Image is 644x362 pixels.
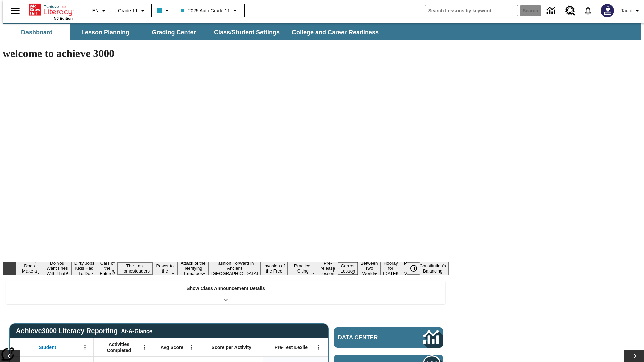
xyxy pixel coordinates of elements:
span: Tauto [621,7,632,14]
button: Slide 9 The Invasion of the Free CD [261,257,288,280]
button: Lesson Planning [72,24,139,40]
button: Lesson carousel, Next [624,350,644,362]
button: Slide 1 Diving Dogs Make a Splash [16,257,43,280]
div: Pause [407,262,427,275]
span: 2025 Auto Grade 11 [181,7,230,14]
span: Achieve3000 Literacy Reporting [16,327,152,335]
button: Class color is light blue. Change class color [154,5,174,17]
button: Slide 12 Career Lesson [338,262,358,275]
button: Slide 13 Between Two Worlds [358,260,380,277]
span: NJ Edition [54,16,73,20]
button: Open Menu [186,342,196,352]
a: Data Center [334,327,443,348]
p: Show Class Announcement Details [186,285,265,292]
button: Slide 2 Do You Want Fries With That? [43,260,72,277]
h1: welcome to achieve 3000 [3,47,449,60]
button: Slide 16 The Constitution's Balancing Act [417,257,449,280]
button: Slide 5 The Last Homesteaders [118,262,152,275]
span: Grade 11 [118,7,138,14]
button: Open Menu [314,342,324,352]
div: Home [29,2,73,20]
img: Avatar [601,4,614,17]
span: Data Center [338,334,401,341]
span: Score per Activity [212,344,252,350]
a: Home [29,3,73,16]
button: Slide 3 Dirty Jobs Kids Had To Do [72,260,97,277]
button: Slide 10 Mixed Practice: Citing Evidence [288,257,318,280]
button: Slide 11 Pre-release lesson [318,260,338,277]
button: Slide 6 Solar Power to the People [152,257,178,280]
button: Grading Center [140,24,207,40]
a: Notifications [579,2,597,19]
input: search field [425,5,518,16]
button: Open Menu [80,342,90,352]
button: Dashboard [3,24,70,40]
button: Slide 8 Fashion Forward in Ancient Rome [209,260,261,277]
div: SubNavbar [3,23,641,40]
button: Slide 7 Attack of the Terrifying Tomatoes [178,260,209,277]
div: SubNavbar [3,24,385,40]
span: Pre-Test Lexile [275,344,308,350]
button: Slide 14 Hooray for Constitution Day! [380,260,401,277]
button: Profile/Settings [618,5,644,17]
div: At-A-Glance [121,327,152,335]
button: Class/Student Settings [209,24,285,40]
button: Grade: Grade 11, Select a grade [115,5,149,17]
span: EN [92,7,99,14]
span: Avg Score [160,344,183,350]
span: Student [39,344,56,350]
button: College and Career Readiness [286,24,384,40]
a: Resource Center, Will open in new tab [561,2,579,20]
button: Slide 15 Point of View [401,260,417,277]
button: Pause [407,262,420,275]
button: Select a new avatar [597,2,618,19]
button: Slide 4 Cars of the Future? [97,260,118,277]
button: Class: 2025 Auto Grade 11, Select your class [178,5,241,17]
button: Open Menu [139,342,149,352]
div: Show Class Announcement Details [6,281,445,304]
button: Language: EN, Select a language [89,5,111,17]
span: Activities Completed [97,341,141,353]
a: Data Center [543,2,561,20]
button: Open side menu [5,1,25,21]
